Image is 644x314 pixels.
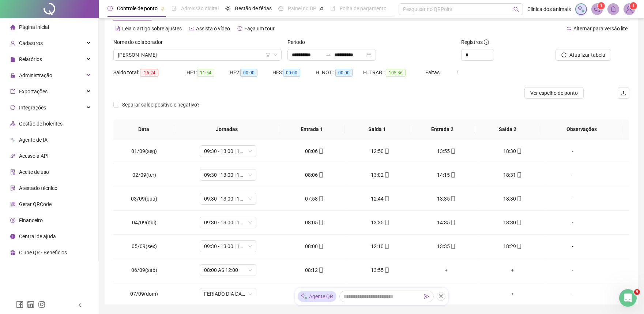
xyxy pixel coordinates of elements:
[172,6,177,11] span: file-done
[197,69,214,77] span: 11:54
[298,291,336,302] div: Agente QR
[187,68,230,77] div: HE 1:
[16,301,23,308] span: facebook
[279,119,344,139] th: Entrada 1
[19,185,57,191] span: Atestado técnico
[287,266,342,274] div: 08:12
[485,195,540,203] div: 18:30
[130,291,158,297] span: 07/09(dom)
[319,7,324,11] span: pushpin
[10,25,15,30] span: home
[10,121,15,126] span: apartment
[287,218,342,227] div: 08:05
[19,24,49,30] span: Página inicial
[78,303,83,308] span: left
[384,220,389,225] span: mobile
[38,301,45,308] span: instagram
[551,218,594,227] div: -
[325,52,331,58] span: swap-right
[600,3,603,8] span: 1
[516,196,522,201] span: mobile
[524,87,584,99] button: Ver espelho de ponto
[419,195,474,203] div: 13:35
[10,186,15,191] span: solution
[335,69,353,77] span: 00:00
[344,119,410,139] th: Saída 1
[237,26,242,31] span: history
[10,105,15,110] span: sync
[181,5,219,11] span: Admissão digital
[10,250,15,255] span: gift
[204,217,252,228] span: 09:30 - 13:00 | 14:00 - 18:30
[353,218,408,227] div: 13:35
[386,69,406,77] span: 105:36
[551,171,594,179] div: -
[131,267,157,273] span: 06/09(sáb)
[419,242,474,250] div: 13:35
[485,290,540,298] div: +
[266,53,270,57] span: filter
[569,51,605,59] span: Atualizar tabela
[556,49,611,61] button: Atualizar tabela
[235,5,272,11] span: Gestão de férias
[551,242,594,250] div: -
[540,119,623,139] th: Observações
[230,68,273,77] div: HE 2:
[419,266,474,274] div: +
[419,171,474,179] div: 14:15
[363,68,425,77] div: H. TRAB.:
[318,172,324,177] span: mobile
[551,266,594,274] div: -
[204,288,252,299] span: FERIADO DIA DA INDEPENDÊNCIA
[287,171,342,179] div: 08:06
[161,7,165,11] span: pushpin
[450,172,456,177] span: mobile
[10,57,15,62] span: file
[10,202,15,207] span: qrcode
[283,69,300,77] span: 00:00
[450,149,456,154] span: mobile
[516,220,522,225] span: mobile
[122,26,182,31] span: Leia o artigo sobre ajustes
[278,6,283,11] span: dashboard
[410,119,475,139] th: Entrada 2
[287,242,342,250] div: 08:00
[19,89,48,94] span: Exportações
[450,220,456,225] span: mobile
[318,196,324,201] span: mobile
[174,119,279,139] th: Jornadas
[204,265,252,276] span: 08:00 AS 12:00
[115,26,120,31] span: file-text
[527,5,571,13] span: Clínica dos animais
[325,52,331,58] span: to
[425,70,442,75] span: Faltas:
[450,244,456,249] span: mobile
[19,40,43,46] span: Cadastros
[19,201,52,207] span: Gerar QRCode
[117,5,158,11] span: Controle de ponto
[573,26,628,31] span: Alternar para versão lite
[546,125,617,133] span: Observações
[384,268,389,273] span: mobile
[244,26,275,31] span: Faça um tour
[118,49,277,60] span: JORDANA FERREIRA DA SILVA
[630,2,637,10] sup: Atualize o seu contato no menu Meus Dados
[19,169,49,175] span: Aceite de uso
[340,5,387,11] span: Folha de pagamento
[461,38,489,46] span: Registros
[131,148,157,154] span: 01/09(seg)
[624,4,635,15] img: 9420
[450,196,456,201] span: mobile
[384,172,389,177] span: mobile
[273,53,278,57] span: down
[551,195,594,203] div: -
[288,5,316,11] span: Painel do DP
[272,68,316,77] div: HE 3:
[330,6,335,11] span: book
[10,169,15,175] span: audit
[287,38,310,46] label: Período
[19,233,56,239] span: Central de ajuda
[577,5,585,13] img: sparkle-icon.fc2bf0ac1784a2077858766a79e2daf3.svg
[485,147,540,155] div: 18:30
[610,6,617,12] span: bell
